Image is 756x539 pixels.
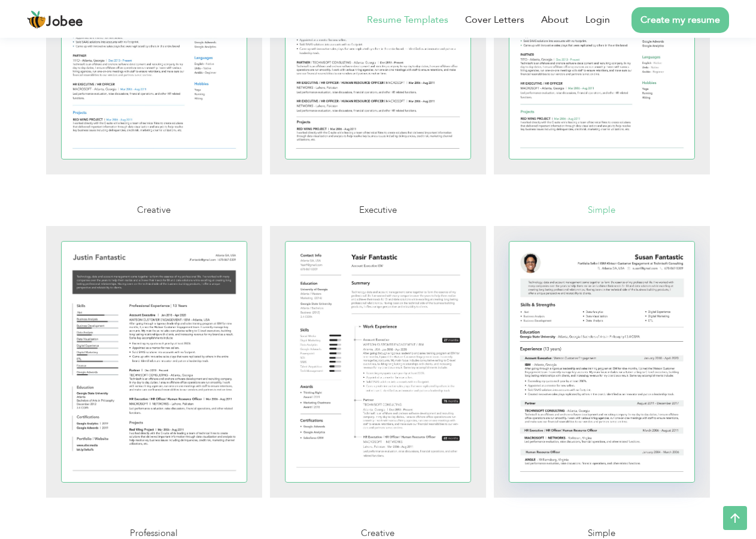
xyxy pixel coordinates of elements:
a: Creative [46,203,263,507]
span: Simple [588,204,615,216]
a: About [541,13,569,27]
span: Creative [361,527,394,539]
span: Jobee [46,16,83,29]
a: Login [585,13,610,27]
span: Executive [359,204,397,216]
img: jobee.io [27,10,46,29]
a: Create my resume [631,7,729,33]
span: Professional [130,527,178,539]
a: Resume Templates [367,13,448,27]
span: Creative [137,204,171,216]
a: Cover Letters [465,13,524,27]
a: Simple [494,203,711,507]
span: Simple [588,527,615,539]
a: Jobee [27,10,83,29]
a: Executive [270,203,487,507]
